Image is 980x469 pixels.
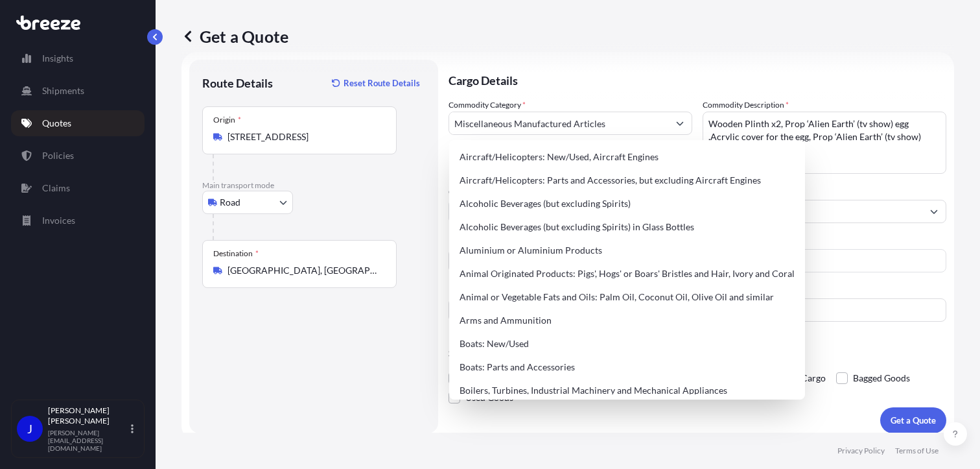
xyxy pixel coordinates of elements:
div: Aluminium or Aluminium Products [454,239,800,262]
div: Alcoholic Beverages (but excluding Spirits) in Glass Bottles [454,215,800,239]
p: Policies [42,149,74,162]
a: Privacy Policy [837,446,885,456]
span: Bagged Goods [853,368,910,388]
div: Boats: New/Used [454,332,800,355]
p: [PERSON_NAME] [PERSON_NAME] [48,405,128,426]
div: Arms and Ammunition [454,309,800,332]
p: Get a Quote [891,414,936,427]
input: Select a commodity type [449,112,668,135]
input: Origin [227,130,380,143]
div: Alcoholic Beverages (but excluding Spirits) [454,192,800,215]
a: Terms of Use [895,446,939,456]
p: Quotes [42,117,71,130]
label: Commodity Description [703,99,789,112]
p: Shipments [42,84,84,97]
div: Animal Originated Products: Pigs', Hogs' or Boars' Bristles and Hair, Ivory and Coral [454,262,800,285]
p: Main transport mode [202,180,425,191]
p: Route Details [202,75,273,91]
input: Destination [227,264,380,277]
a: Policies [11,143,145,169]
div: Destination [213,248,259,259]
button: Select transport [202,191,293,214]
input: Full name [703,200,922,223]
span: Road [220,196,240,209]
p: [PERSON_NAME][EMAIL_ADDRESS][DOMAIN_NAME] [48,429,128,452]
button: Show suggestions [668,112,692,135]
div: Aircraft/Helicopters: Parts and Accessories, but excluding Aircraft Engines [454,169,800,192]
div: Animal or Vegetable Fats and Oils: Palm Oil, Coconut Oil, Olive Oil and similar [454,285,800,309]
p: Insights [42,52,73,65]
a: Quotes [11,110,145,136]
a: Claims [11,175,145,201]
input: Enter amount [767,249,946,272]
input: Enter name [703,298,946,322]
div: Boilers, Turbines, Industrial Machinery and Mechanical Appliances [454,379,800,402]
div: Aircraft/Helicopters: New/Used, Aircraft Engines [454,145,800,169]
div: Boats: Parts and Accessories [454,355,800,379]
span: J [27,422,32,435]
a: Shipments [11,78,145,104]
button: Show suggestions [922,200,946,223]
button: Get a Quote [880,407,946,433]
p: Invoices [42,214,75,227]
label: Commodity Category [449,99,526,112]
button: Reset Route Details [325,73,425,93]
div: Origin [213,115,241,125]
p: Cargo Details [449,60,946,99]
span: Freight Cost [703,236,946,247]
a: Insights [11,45,145,71]
p: Reset Route Details [344,77,420,90]
a: Invoices [11,208,145,234]
p: Claims [42,182,70,195]
p: Get a Quote [181,26,288,47]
